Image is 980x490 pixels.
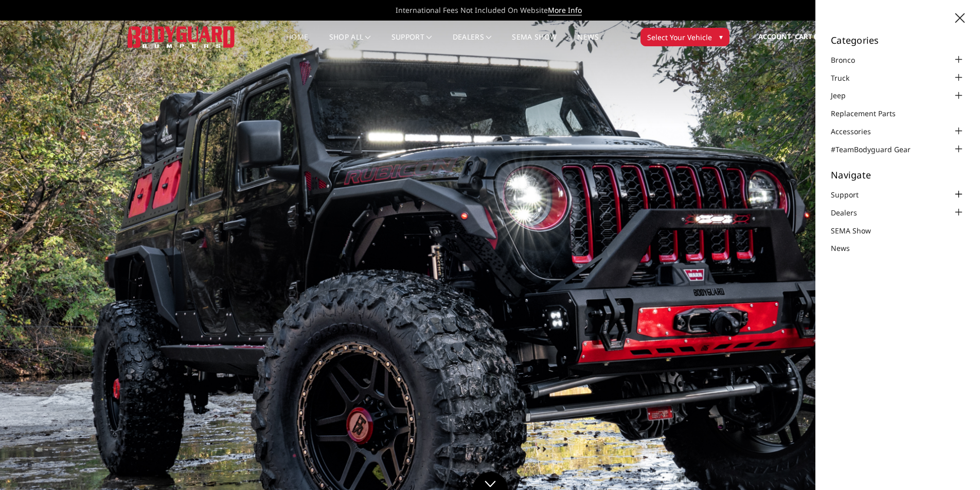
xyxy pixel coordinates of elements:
[795,32,812,41] span: Cart
[831,207,870,218] a: Dealers
[512,33,557,53] a: SEMA Show
[391,33,432,53] a: Support
[831,170,965,179] h5: Navigate
[831,72,862,83] a: Truck
[929,441,980,490] iframe: Chat Widget
[286,33,308,53] a: Home
[831,144,923,155] a: #TeamBodyguard Gear
[548,5,582,15] a: More Info
[831,225,884,236] a: SEMA Show
[758,32,791,41] span: Account
[831,55,868,65] a: Bronco
[758,23,791,51] a: Account
[831,126,884,137] a: Accessories
[831,243,863,253] a: News
[640,28,729,46] button: Select Your Vehicle
[128,26,236,47] img: BODYGUARD BUMPERS
[472,472,508,490] a: Click to Down
[329,33,371,53] a: shop all
[831,108,908,119] a: Replacement Parts
[795,23,822,51] a: Cart 0
[719,31,723,42] span: ▾
[831,189,871,200] a: Support
[831,90,859,101] a: Jeep
[814,33,822,41] span: 0
[577,33,598,53] a: News
[831,35,965,45] h5: Categories
[647,32,712,43] span: Select Your Vehicle
[453,33,492,53] a: Dealers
